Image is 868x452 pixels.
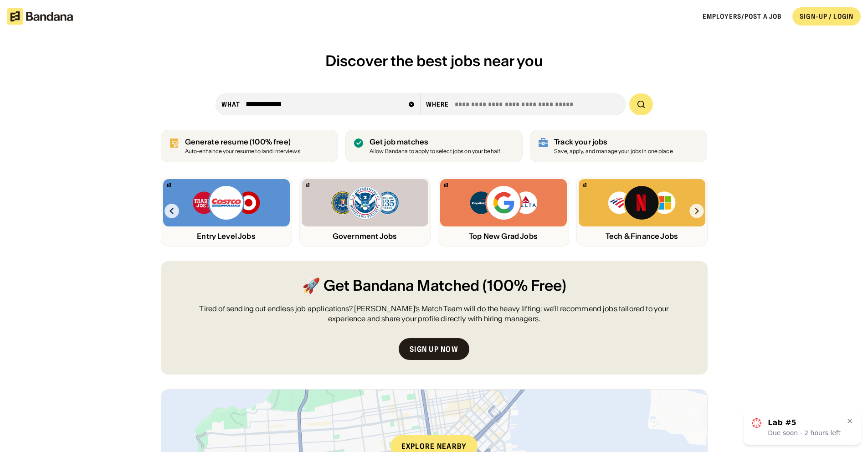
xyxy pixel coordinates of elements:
[607,185,676,221] img: Bank of America, Netflix, Microsoft logos
[410,345,458,353] div: Sign up now
[438,177,569,247] a: Bandana logoCapital One, Google, Delta logosTop New Grad Jobs
[370,138,500,146] div: Get job matches
[469,185,538,221] img: Capital One, Google, Delta logos
[161,130,338,162] a: Generate resume (100% free)Auto-enhance your resume to land interviews
[306,183,309,187] img: Bandana logo
[579,232,705,241] div: Tech & Finance Jobs
[530,130,707,162] a: Track your jobs Save, apply, and manage your jobs in one place
[185,138,300,146] div: Generate resume
[370,149,500,154] div: Allow Bandana to apply to select jobs on your behalf
[330,185,400,221] img: FBI, DHS, MWRD logos
[800,12,853,21] div: SIGN-UP / LOGIN
[185,149,300,154] div: Auto-enhance your resume to land interviews
[163,232,290,241] div: Entry Level Jobs
[689,204,704,218] img: Right Arrow
[426,100,449,108] div: Where
[164,204,179,218] img: Left Arrow
[440,232,567,241] div: Top New Grad Jobs
[345,130,523,162] a: Get job matches Allow Bandana to apply to select jobs on your behalf
[299,177,431,247] a: Bandana logoFBI, DHS, MWRD logosGovernment Jobs
[703,12,781,21] a: Employers/Post a job
[444,183,448,187] img: Bandana logo
[583,183,586,187] img: Bandana logo
[161,177,292,247] a: Bandana logoTrader Joe’s, Costco, Target logosEntry Level Jobs
[250,137,291,146] span: (100% free)
[192,185,261,221] img: Trader Joe’s, Costco, Target logos
[483,276,566,296] span: (100% Free)
[7,8,73,25] img: Bandana logotype
[183,303,686,324] div: Tired of sending out endless job applications? [PERSON_NAME]’s Match Team will do the heavy lifti...
[325,51,543,70] span: Discover the best jobs near you
[576,177,708,247] a: Bandana logoBank of America, Netflix, Microsoft logosTech & Finance Jobs
[302,232,428,241] div: Government Jobs
[554,138,673,146] div: Track your jobs
[302,276,479,296] span: 🚀 Get Bandana Matched
[167,183,171,187] img: Bandana logo
[221,100,240,108] div: what
[399,338,469,360] a: Sign up now
[554,149,673,154] div: Save, apply, and manage your jobs in one place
